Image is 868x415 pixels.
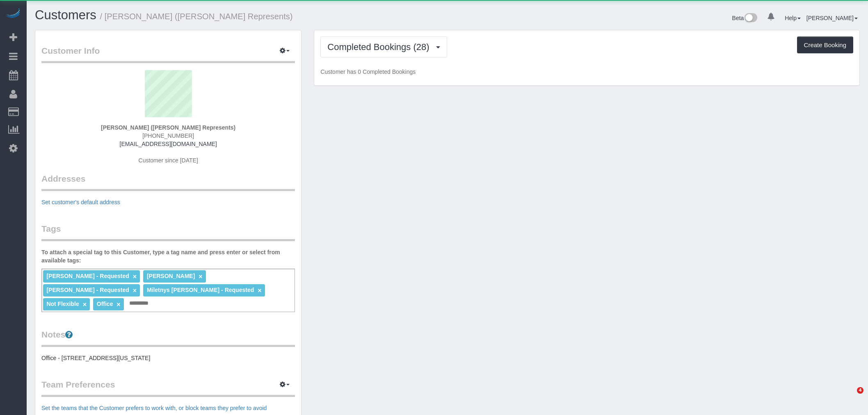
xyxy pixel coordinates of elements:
[97,301,113,307] span: Office
[142,132,194,139] span: [PHONE_NUMBER]
[100,12,293,21] small: / [PERSON_NAME] ([PERSON_NAME] Represents)
[857,387,863,394] span: 4
[139,157,198,164] span: Customer since [DATE]
[327,42,433,52] span: Completed Bookings (28)
[41,45,295,63] legend: Customer Info
[258,287,261,294] a: ×
[46,287,129,293] span: [PERSON_NAME] - Requested
[133,273,137,280] a: ×
[147,273,195,279] span: [PERSON_NAME]
[41,379,295,397] legend: Team Preferences
[46,273,129,279] span: [PERSON_NAME] - Requested
[320,68,853,76] p: Customer has 0 Completed Bookings
[41,248,295,265] label: To attach a special tag to this Customer, type a tag name and press enter or select from availabl...
[35,8,96,22] a: Customers
[797,36,853,54] button: Create Booking
[41,354,295,362] pre: Office - [STREET_ADDRESS][US_STATE]
[785,15,801,21] a: Help
[41,223,295,241] legend: Tags
[133,287,137,294] a: ×
[744,13,757,24] img: New interface
[147,287,254,293] span: Miletnys [PERSON_NAME] - Requested
[732,15,758,21] a: Beta
[41,328,295,347] legend: Notes
[101,124,235,131] strong: [PERSON_NAME] ([PERSON_NAME] Represents)
[320,36,447,57] button: Completed Bookings (28)
[840,387,860,407] iframe: Intercom live chat
[5,8,21,20] img: Automaid Logo
[199,273,202,280] a: ×
[41,405,267,411] a: Set the teams that the Customer prefers to work with, or block teams they prefer to avoid
[806,15,858,21] a: [PERSON_NAME]
[116,301,120,308] a: ×
[46,301,79,307] span: Not Flexible
[83,301,87,308] a: ×
[120,141,217,147] a: [EMAIL_ADDRESS][DOMAIN_NAME]
[41,199,120,205] a: Set customer's default address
